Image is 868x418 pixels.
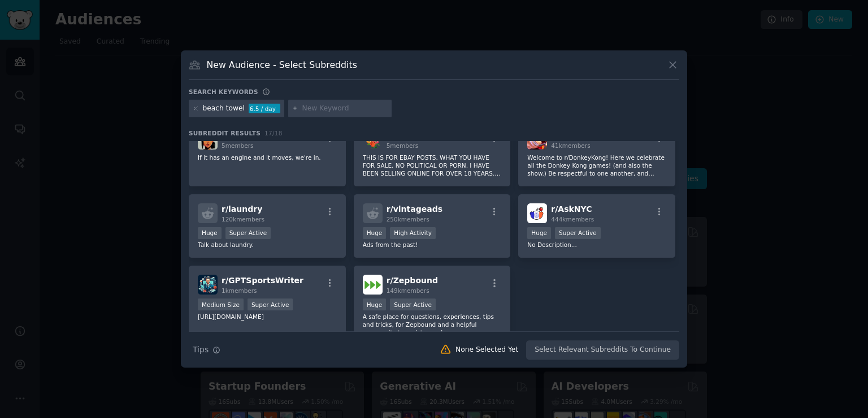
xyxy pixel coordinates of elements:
div: beach towel [203,104,245,114]
div: Huge [527,227,551,239]
span: 444k members [551,216,594,223]
p: No Description... [527,241,666,249]
div: Super Active [248,298,293,310]
input: New Keyword [302,104,388,114]
div: Huge [198,227,222,239]
span: Tips [193,344,209,356]
span: r/ Zepbound [387,276,438,285]
span: 120k members [222,216,264,223]
img: GPTSportsWriter [198,275,218,295]
p: Talk about laundry. [198,241,337,249]
span: 250k members [387,216,429,223]
img: AskNYC [527,203,547,223]
span: r/ laundry [222,204,262,214]
div: None Selected Yet [455,345,518,355]
span: r/ AskNYC [551,204,592,214]
h3: New Audience - Select Subreddits [207,59,357,71]
h3: Search keywords [189,88,258,96]
span: 149k members [387,287,429,294]
div: Super Active [225,227,271,239]
p: Welcome to r/DonkeyKong! Here we celebrate all the Donkey Kong games! (and also the show.) Be res... [527,153,666,177]
span: 1k members [222,287,257,294]
p: A safe place for questions, experiences, tips and tricks, for Zepbound and a helpful community to... [363,313,502,336]
span: 41k members [551,142,590,149]
div: Huge [363,227,387,239]
div: Super Active [555,227,601,239]
span: Subreddit Results [189,129,261,137]
img: Zepbound [363,275,383,295]
span: r/ vintageads [387,204,442,214]
div: Super Active [390,298,436,310]
div: Huge [363,298,387,310]
button: Tips [189,340,224,360]
span: 5 members [387,142,419,149]
p: If it has an engine and it moves, we're in. [198,153,337,161]
div: 6.5 / day [249,104,280,114]
div: Medium Size [198,298,244,310]
span: r/ GPTSportsWriter [222,276,303,285]
span: 17 / 18 [264,130,283,137]
p: Ads from the past! [363,241,502,249]
div: High Activity [390,227,436,239]
p: [URL][DOMAIN_NAME] [198,313,337,321]
span: 5 members [222,142,254,149]
p: THIS IS FOR EBAY POSTS. WHAT YOU HAVE FOR SALE. NO POLITICAL OR PORN. I HAVE BEEN SELLING ONLINE ... [363,153,502,177]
